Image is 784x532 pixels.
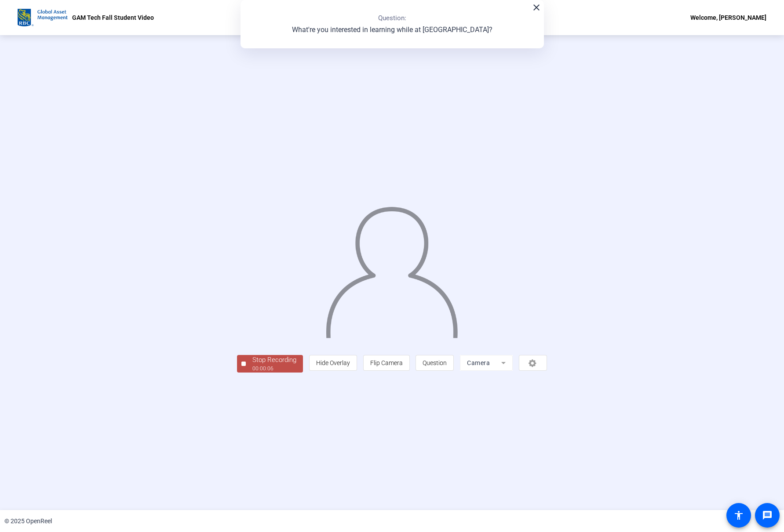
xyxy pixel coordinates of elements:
[378,13,406,23] p: Question:
[733,510,744,521] mat-icon: accessibility
[423,359,447,366] span: Question
[370,359,403,366] span: Flip Camera
[690,12,766,23] div: Welcome, [PERSON_NAME]
[237,355,303,373] button: Stop Recording00:00:06
[416,355,454,371] button: Question
[72,12,154,23] p: GAM Tech Fall Student Video
[316,359,350,366] span: Hide Overlay
[531,2,542,13] mat-icon: close
[4,517,52,526] div: © 2025 OpenReel
[325,199,459,338] img: overlay
[252,365,296,373] div: 00:00:06
[18,9,68,26] img: OpenReel logo
[762,510,773,521] mat-icon: message
[252,355,296,365] div: Stop Recording
[363,355,410,371] button: Flip Camera
[309,355,357,371] button: Hide Overlay
[292,25,492,35] p: What're you interested in learning while at [GEOGRAPHIC_DATA]?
